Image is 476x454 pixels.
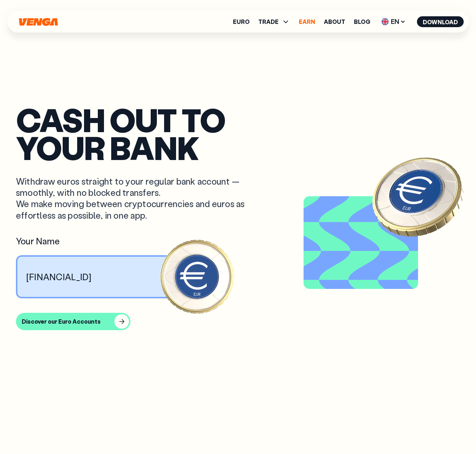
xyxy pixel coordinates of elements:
[417,16,464,27] button: Download
[258,19,279,25] span: TRADE
[306,199,415,286] video: Video background
[364,142,472,251] img: EURO coin
[233,19,250,25] a: Euro
[354,19,370,25] a: Blog
[16,313,460,330] a: Discover our Euro Accounts
[258,17,290,26] span: TRADE
[16,313,130,330] button: Discover our Euro Accounts
[22,318,101,325] div: Discover our Euro Accounts
[324,19,345,25] a: About
[299,19,315,25] a: Earn
[16,176,245,221] p: Withdraw euros straight to your regular bank account — smoothly, with no blocked transfers. We ma...
[16,106,460,161] p: Cash out to your bank
[379,16,408,28] span: EN
[18,18,59,26] svg: Home
[381,18,389,25] img: flag-uk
